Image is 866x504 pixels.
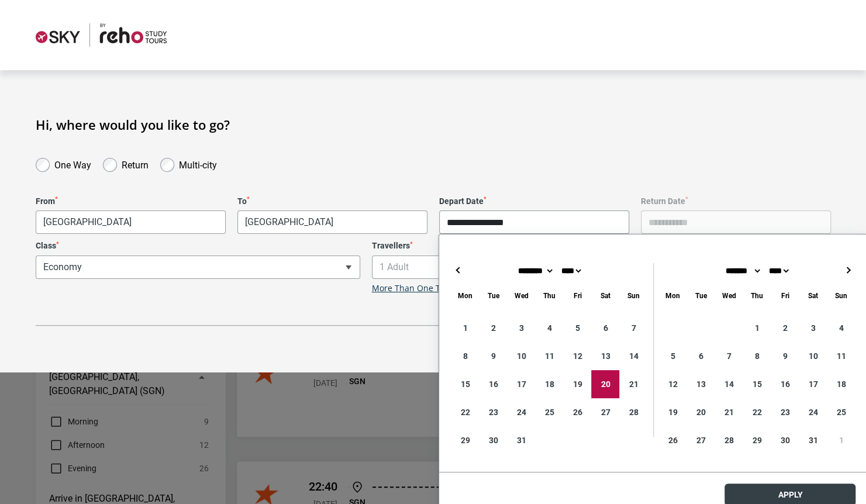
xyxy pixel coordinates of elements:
div: 28 [715,426,743,454]
div: 9 [479,342,507,370]
h1: Hi, where would you like to go? [36,117,831,132]
div: 18 [535,370,563,398]
label: One Way [54,157,91,171]
div: 18 [827,370,855,398]
a: More Than One Traveller? [372,284,474,294]
div: Tuesday [479,289,507,302]
button: → [841,263,855,277]
div: 2 [771,314,799,342]
div: 25 [535,398,563,426]
div: 25 [827,398,855,426]
div: 9 [771,342,799,370]
div: Friday [771,289,799,302]
div: Wednesday [715,289,743,302]
div: Monday [451,289,479,302]
div: 14 [715,370,743,398]
label: Multi-city [179,157,217,171]
div: Wednesday [507,289,535,302]
div: Saturday [591,289,619,302]
div: 15 [743,370,771,398]
span: Tan Son Nhat International Airport [36,210,226,234]
div: 4 [827,314,855,342]
button: ← [451,263,465,277]
div: 12 [563,342,591,370]
span: 1 Adult [372,256,696,279]
div: 20 [686,398,715,426]
div: Sunday [827,289,855,302]
div: 28 [619,398,647,426]
div: 12 [658,370,686,398]
div: Monday [658,289,686,302]
div: 16 [771,370,799,398]
div: 10 [799,342,827,370]
div: 17 [799,370,827,398]
div: 3 [799,314,827,342]
div: 8 [743,342,771,370]
div: 20 [591,370,619,398]
span: Darwin International Airport [237,210,427,234]
div: 5 [563,314,591,342]
div: Friday [563,289,591,302]
div: 19 [658,398,686,426]
div: Sunday [619,289,647,302]
div: 29 [743,426,771,454]
div: Thursday [743,289,771,302]
div: 7 [715,342,743,370]
div: 6 [686,342,715,370]
label: Depart Date [439,196,629,206]
div: 11 [827,342,855,370]
div: 24 [799,398,827,426]
div: 26 [658,426,686,454]
label: To [237,196,427,206]
label: Travellers [372,241,696,251]
span: 1 Adult [372,256,696,278]
div: 31 [507,426,535,454]
div: 24 [507,398,535,426]
div: Thursday [535,289,563,302]
div: 26 [563,398,591,426]
div: 27 [686,426,715,454]
label: Class [36,241,360,251]
div: 14 [619,342,647,370]
span: Darwin International Airport [238,211,427,233]
label: From [36,196,226,206]
div: 11 [535,342,563,370]
div: 13 [591,342,619,370]
div: 23 [479,398,507,426]
div: 30 [771,426,799,454]
div: 16 [479,370,507,398]
div: 4 [535,314,563,342]
div: 22 [743,398,771,426]
div: 23 [771,398,799,426]
div: 15 [451,370,479,398]
span: Economy [36,256,360,278]
div: 17 [507,370,535,398]
div: 21 [715,398,743,426]
div: 10 [507,342,535,370]
div: 1 [743,314,771,342]
div: 22 [451,398,479,426]
div: Saturday [799,289,827,302]
div: 3 [507,314,535,342]
div: 21 [619,370,647,398]
div: 2 [479,314,507,342]
label: Return [122,157,149,171]
div: 30 [479,426,507,454]
div: 31 [799,426,827,454]
div: 1 [827,426,855,454]
div: 27 [591,398,619,426]
div: 6 [591,314,619,342]
span: Economy [36,256,360,279]
div: Tuesday [686,289,715,302]
div: 7 [619,314,647,342]
span: Tan Son Nhat International Airport [36,211,225,233]
div: 29 [451,426,479,454]
div: 5 [658,342,686,370]
div: 19 [563,370,591,398]
div: 13 [686,370,715,398]
div: 8 [451,342,479,370]
div: 1 [451,314,479,342]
